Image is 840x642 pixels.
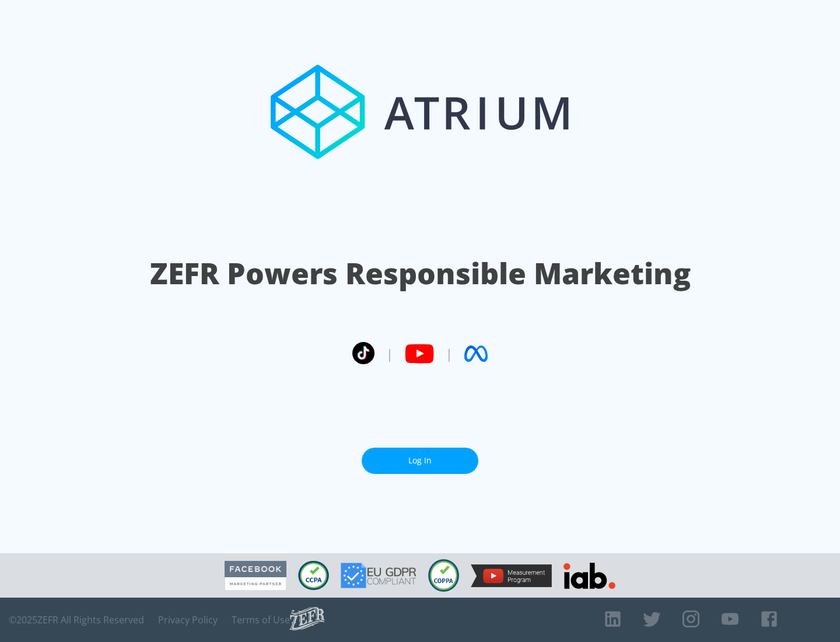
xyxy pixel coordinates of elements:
img: CCPA Compliant [298,561,329,590]
img: GDPR Compliant [341,563,416,588]
img: Facebook Marketing Partner [225,561,286,591]
h1: ZEFR Powers Responsible Marketing [150,253,691,294]
span: | [386,345,393,362]
img: YouTube Measurement Program [471,564,552,587]
img: IAB [563,563,615,589]
span: © 2025 ZEFR All Rights Reserved [9,614,144,626]
a: Terms of Use [232,614,290,626]
span: | [446,345,453,362]
a: Log In [362,448,478,474]
a: Privacy Policy [158,614,218,626]
img: COPPA Compliant [428,559,459,592]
